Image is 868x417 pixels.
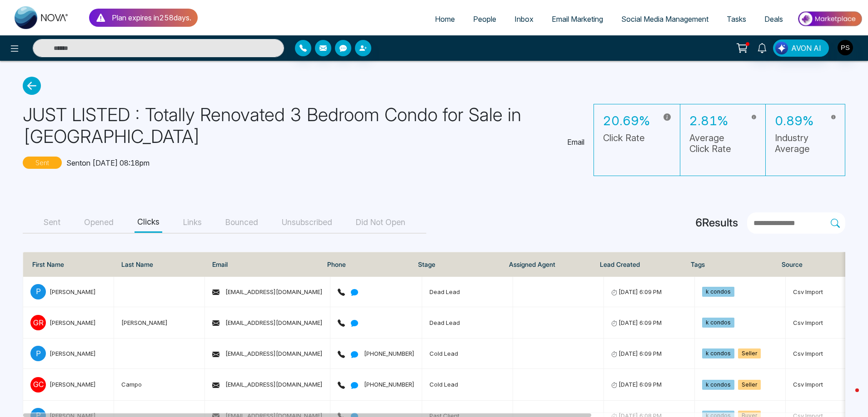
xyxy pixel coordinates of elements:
[30,284,46,299] p: P
[81,212,116,233] button: Opened
[689,113,738,129] h3: 2.81%
[205,252,320,277] th: Email
[793,350,823,357] span: Csv Import
[738,348,761,358] span: Seller
[837,386,859,408] iframe: Intercom live chat
[30,315,106,330] span: GR[PERSON_NAME]
[353,212,408,233] button: Did Not Open
[702,288,738,295] span: k condos
[279,212,335,233] button: Unsubscribed
[429,381,458,388] span: Cold Lead
[764,15,783,24] span: Deals
[338,350,414,357] span: [PHONE_NUMBER]
[683,252,774,277] th: Tags
[611,381,662,388] span: [DATE] 6:09 PM
[502,252,593,277] th: Assigned Agent
[612,10,718,28] a: Social Media Management
[505,10,543,28] a: Inbox
[112,12,191,23] p: Plan expires in 258 day s .
[338,381,414,388] span: [PHONE_NUMBER]
[552,15,603,24] span: Email Marketing
[603,113,650,129] h3: 20.69%
[702,318,734,328] span: k condos
[473,15,496,24] span: People
[718,10,755,28] a: Tasks
[41,212,63,233] button: Sent
[30,346,46,361] p: P
[702,349,764,357] span: k condosSeller
[50,380,96,389] div: [PERSON_NAME]
[775,132,818,154] h5: Industry Average
[793,319,823,326] span: Csv Import
[774,252,865,277] th: Source
[411,252,502,277] th: Stage
[30,346,106,361] span: P[PERSON_NAME]
[702,381,764,388] span: k condosSeller
[727,15,746,24] span: Tasks
[514,15,534,24] span: Inbox
[611,288,662,295] span: [DATE] 6:09 PM
[212,319,323,326] span: [EMAIL_ADDRESS][DOMAIN_NAME]
[793,381,823,388] span: Csv Import
[320,252,411,277] th: Phone
[775,42,788,54] img: Lead Flow
[66,157,150,168] p: Sent on [DATE] 08:18pm
[797,9,863,29] img: Market-place.gif
[212,288,323,295] span: [EMAIL_ADDRESS][DOMAIN_NAME]
[30,377,46,392] p: G C
[426,10,464,28] a: Home
[435,15,455,24] span: Home
[464,10,505,28] a: People
[603,132,650,143] h5: Click Rate
[15,6,69,29] img: Nova CRM Logo
[23,104,560,147] h1: JUST LISTED : Totally Renovated 3 Bedroom Condo for Sale in [GEOGRAPHIC_DATA]
[702,380,734,390] span: k condos
[702,287,734,297] span: k condos
[621,15,708,24] span: Social Media Management
[212,350,323,357] span: [EMAIL_ADDRESS][DOMAIN_NAME]
[121,319,168,326] span: [PERSON_NAME]
[223,212,261,233] button: Bounced
[30,315,46,330] p: G R
[838,40,853,55] img: User Avatar
[689,132,738,154] h5: Average Click Rate
[702,348,734,358] span: k condos
[738,380,761,390] span: Seller
[755,10,792,28] a: Deals
[121,381,142,388] span: Campo
[180,212,205,233] button: Links
[30,284,106,299] span: P[PERSON_NAME]
[212,381,323,388] span: [EMAIL_ADDRESS][DOMAIN_NAME]
[593,252,683,277] th: Lead Created
[50,287,96,296] div: [PERSON_NAME]
[429,319,460,326] span: Dead Lead
[429,288,460,295] span: Dead Lead
[567,137,584,147] p: Email
[773,39,829,57] button: AVON AI
[791,43,821,54] span: AVON AI
[611,350,662,357] span: [DATE] 6:09 PM
[135,212,162,233] button: Clicks
[114,252,205,277] th: Last Name
[695,216,738,230] h4: 6 Results
[702,319,738,326] span: k condos
[793,288,823,295] span: Csv Import
[543,10,612,28] a: Email Marketing
[429,350,458,357] span: Cold Lead
[30,377,106,392] span: GC[PERSON_NAME]
[50,318,96,327] div: [PERSON_NAME]
[775,113,818,129] h3: 0.89%
[611,319,662,326] span: [DATE] 6:09 PM
[50,349,96,358] div: [PERSON_NAME]
[23,252,114,277] th: First Name
[23,157,62,169] p: Sent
